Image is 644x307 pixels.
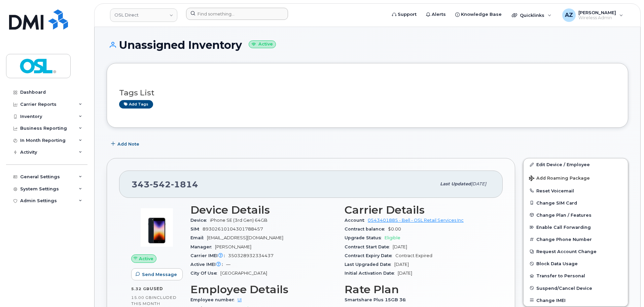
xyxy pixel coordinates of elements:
[524,197,628,209] button: Change SIM Card
[368,218,464,223] a: 0543401885 - Bell - OSL Retail Services Inc
[345,283,491,296] h3: Rate Plan
[345,218,368,223] span: Account
[107,138,145,150] button: Add Note
[345,297,409,302] span: Smartshare Plus 15GB 36
[440,181,471,186] span: Last updated
[524,209,628,221] button: Change Plan / Features
[249,40,276,48] small: Active
[524,245,628,257] button: Request Account Change
[345,235,385,240] span: Upgrade Status
[131,268,183,280] button: Send Message
[190,244,215,249] span: Manager
[137,207,177,248] img: image20231002-3703462-1angbar.jpeg
[345,253,395,258] span: Contract Expiry Date
[385,235,400,240] span: Eligible
[536,212,592,217] span: Change Plan / Features
[536,225,591,230] span: Enable Call Forwarding
[345,262,394,267] span: Last Upgraded Date
[524,257,628,270] button: Block Data Usage
[238,297,242,302] a: UI
[131,295,152,300] span: 15.00 GB
[190,204,336,216] h3: Device Details
[220,271,267,276] span: [GEOGRAPHIC_DATA]
[190,235,207,240] span: Email
[132,179,198,189] span: 343
[119,100,153,109] a: Add tags
[529,176,590,182] span: Add Roaming Package
[524,221,628,233] button: Enable Call Forwarding
[142,271,177,278] span: Send Message
[345,226,388,232] span: Contract balance
[345,204,491,216] h3: Carrier Details
[524,233,628,245] button: Change Phone Number
[190,262,226,267] span: Active IMEI
[345,271,398,276] span: Initial Activation Date
[524,171,628,185] button: Add Roaming Package
[150,286,163,291] span: used
[215,244,251,249] span: [PERSON_NAME]
[536,285,592,290] span: Suspend/Cancel Device
[524,185,628,197] button: Reset Voicemail
[398,271,412,276] span: [DATE]
[171,179,198,189] span: 1814
[524,270,628,282] button: Transfer to Personal
[119,89,616,97] h3: Tags List
[524,282,628,294] button: Suspend/Cancel Device
[524,158,628,171] a: Edit Device / Employee
[190,297,238,302] span: Employee number
[207,235,283,240] span: [EMAIL_ADDRESS][DOMAIN_NAME]
[203,226,263,232] span: 89302610104301788457
[471,181,486,186] span: [DATE]
[190,283,336,296] h3: Employee Details
[190,218,210,223] span: Device
[107,39,628,51] h1: Unassigned Inventory
[228,253,274,258] span: 350328932334437
[150,179,171,189] span: 542
[190,253,228,258] span: Carrier IMEI
[139,255,153,262] span: Active
[345,244,393,249] span: Contract Start Date
[395,253,432,258] span: Contract Expired
[117,141,139,147] span: Add Note
[190,226,203,232] span: SIM
[210,218,267,223] span: iPhone SE (3rd Gen) 64GB
[524,294,628,306] button: Change IMEI
[131,295,177,306] span: included this month
[190,271,220,276] span: City Of Use
[394,262,409,267] span: [DATE]
[131,286,150,291] span: 5.32 GB
[388,226,401,232] span: $0.00
[226,262,230,267] span: —
[393,244,407,249] span: [DATE]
